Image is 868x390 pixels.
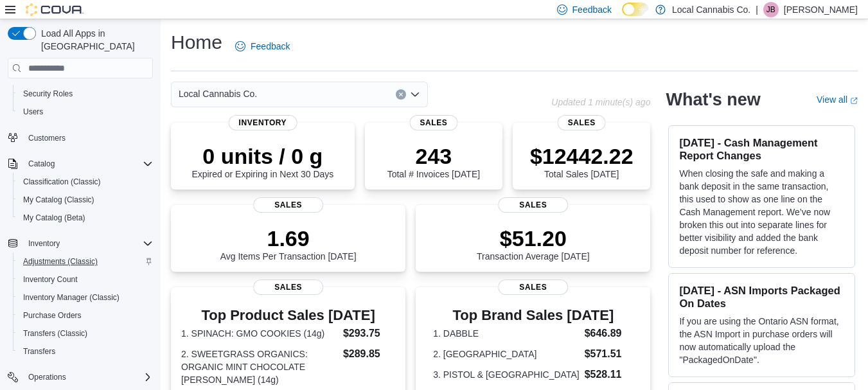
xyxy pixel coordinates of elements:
dd: $289.85 [343,346,395,362]
span: Users [23,107,43,117]
dd: $571.51 [585,346,633,362]
span: Sales [253,279,324,295]
p: Local Cannabis Co. [672,2,750,17]
span: Sales [558,115,606,130]
p: 243 [387,143,480,169]
span: Security Roles [18,86,153,102]
a: Transfers (Classic) [18,326,93,341]
span: Inventory Count [18,272,153,287]
h3: [DATE] - Cash Management Report Changes [679,136,844,162]
a: Security Roles [18,86,78,102]
a: Feedback [230,33,295,59]
button: Catalog [23,156,60,172]
span: Inventory Manager (Classic) [18,290,153,305]
span: Catalog [23,156,153,172]
span: Users [18,104,153,120]
dd: $293.75 [343,326,395,341]
span: Adjustments (Classic) [23,256,98,267]
p: | [756,2,758,17]
h3: Top Product Sales [DATE] [181,308,395,323]
span: Transfers [18,344,153,359]
div: Expired or Expiring in Next 30 Days [191,143,333,179]
p: If you are using the Ontario ASN format, the ASN Import in purchase orders will now automatically... [679,315,844,366]
a: My Catalog (Beta) [18,210,91,226]
h3: Top Brand Sales [DATE] [433,308,633,323]
a: Users [18,104,48,120]
dd: $646.89 [585,326,633,341]
button: Customers [3,129,158,147]
button: Security Roles [13,85,158,103]
h1: Home [171,30,222,55]
span: Sales [498,197,569,213]
button: Inventory [23,236,65,251]
dt: 1. DABBLE [433,327,579,340]
h2: What's new [666,89,760,110]
dd: $528.11 [585,367,633,382]
button: My Catalog (Beta) [13,209,158,227]
span: Sales [498,279,569,295]
button: Catalog [3,155,158,173]
span: My Catalog (Classic) [23,195,94,205]
span: Sales [253,197,324,213]
span: Transfers (Classic) [23,328,87,339]
button: Adjustments (Classic) [13,253,158,270]
button: Transfers (Classic) [13,324,158,342]
div: Total # Invoices [DATE] [387,143,480,179]
span: Sales [409,115,457,130]
span: Customers [28,133,66,143]
p: 0 units / 0 g [191,143,333,169]
span: Inventory [23,236,153,251]
a: Adjustments (Classic) [18,254,103,269]
a: Purchase Orders [18,308,87,323]
button: Users [13,103,158,121]
button: Inventory [3,235,158,253]
button: Inventory Manager (Classic) [13,288,158,306]
div: Avg Items Per Transaction [DATE] [220,226,357,261]
span: Purchase Orders [23,310,82,321]
a: Inventory Count [18,272,83,287]
span: Inventory Count [23,274,78,285]
button: Inventory Count [13,270,158,288]
span: Transfers [23,346,55,357]
span: My Catalog (Beta) [23,213,85,223]
p: When closing the safe and making a bank deposit in the same transaction, this used to show as one... [679,167,844,257]
button: Operations [3,368,158,386]
h3: [DATE] - ASN Imports Packaged On Dates [679,284,844,310]
button: Classification (Classic) [13,173,158,191]
span: My Catalog (Classic) [18,192,153,208]
a: Customers [23,130,71,146]
span: Classification (Classic) [18,174,153,190]
button: Open list of options [410,89,420,100]
span: Local Cannabis Co. [179,86,257,102]
p: 1.69 [220,226,357,251]
img: Cova [26,3,84,16]
span: Feedback [572,3,612,16]
p: $12442.22 [530,143,633,169]
dt: 2. [GEOGRAPHIC_DATA] [433,348,579,360]
span: Operations [28,372,66,382]
a: View allExternal link [817,94,858,105]
button: My Catalog (Classic) [13,191,158,209]
button: Operations [23,369,71,385]
button: Purchase Orders [13,306,158,324]
p: Updated 1 minute(s) ago [551,97,650,107]
button: Transfers [13,342,158,360]
a: Transfers [18,344,60,359]
a: Inventory Manager (Classic) [18,290,125,305]
span: JB [766,2,775,17]
p: [PERSON_NAME] [784,2,858,17]
span: Feedback [251,40,290,53]
a: My Catalog (Classic) [18,192,100,208]
span: Classification (Classic) [23,177,101,187]
span: Inventory [28,238,60,249]
span: Security Roles [23,89,73,99]
span: Inventory [229,115,297,130]
input: Dark Mode [622,3,649,16]
a: Classification (Classic) [18,174,106,190]
span: Operations [23,369,153,385]
span: Catalog [28,159,55,169]
span: Load All Apps in [GEOGRAPHIC_DATA] [36,27,153,53]
span: Transfers (Classic) [18,326,153,341]
span: Purchase Orders [18,308,153,323]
